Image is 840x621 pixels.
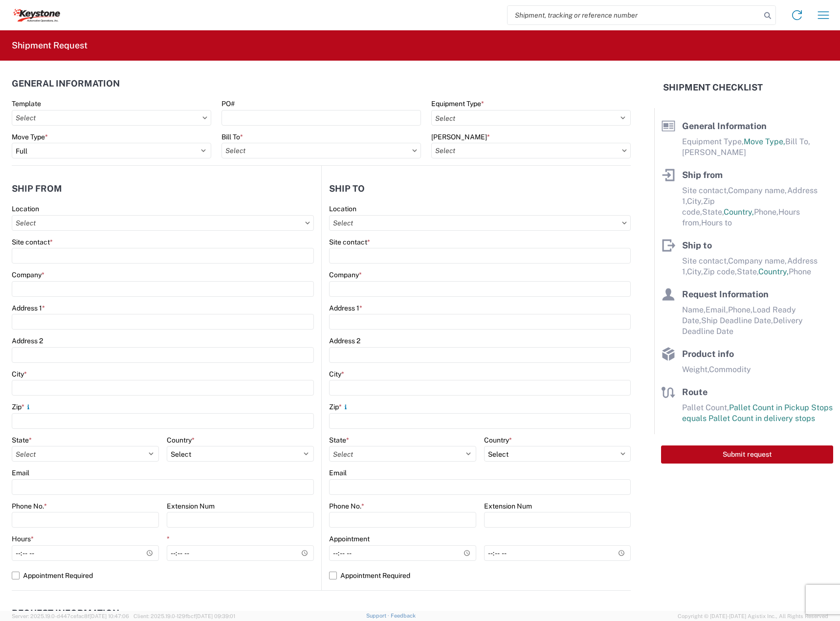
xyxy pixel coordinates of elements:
span: Server: 2025.19.0-d447cefac8f [12,613,129,619]
span: Phone [789,267,811,276]
label: Extension Num [484,502,532,510]
span: Equipment Type, [682,137,744,146]
h2: General Information [12,79,120,89]
span: State, [702,207,724,217]
label: State [329,436,349,444]
label: Phone No. [329,502,364,510]
label: Address 1 [12,304,45,312]
span: Route [682,387,707,397]
span: Pallet Count, [682,403,729,412]
span: [PERSON_NAME] [682,148,746,157]
label: Appointment [329,534,370,543]
span: Ship to [682,240,712,250]
button: Submit request [661,445,833,464]
span: Site contact, [682,186,728,195]
label: Email [329,468,347,477]
label: Appointment Required [329,568,631,583]
label: State [12,436,32,444]
input: Select [431,143,631,158]
span: Weight, [682,365,709,374]
span: Hours to [701,218,732,227]
input: Select [12,215,314,231]
span: Country, [724,207,754,217]
span: Site contact, [682,256,728,266]
label: Phone No. [12,502,47,510]
a: Support [366,613,391,619]
label: Address 2 [12,336,43,345]
label: [PERSON_NAME] [431,133,490,141]
h2: Ship to [329,184,365,194]
span: Email, [706,305,728,314]
span: Zip code, [703,267,737,276]
label: Zip [12,402,32,411]
span: Ship from [682,170,723,180]
label: Site contact [12,238,53,246]
label: Hours [12,534,34,543]
span: Phone, [754,207,778,217]
span: Ship Deadline Date, [701,316,773,325]
label: Location [329,204,356,213]
label: Country [484,436,512,444]
label: Extension Num [167,502,215,510]
span: Copyright © [DATE]-[DATE] Agistix Inc., All Rights Reserved [678,612,828,621]
label: Site contact [329,238,370,246]
label: Address 2 [329,336,360,345]
span: City, [687,197,703,206]
span: Pallet Count in Pickup Stops equals Pallet Count in delivery stops [682,403,833,423]
input: Select [329,215,631,231]
span: Move Type, [744,137,785,146]
span: Company name, [728,186,787,195]
input: Select [221,143,421,158]
label: Address 1 [329,304,362,312]
label: Move Type [12,133,48,141]
h2: Shipment Checklist [663,82,763,93]
label: Location [12,204,39,213]
input: Shipment, tracking or reference number [508,6,761,24]
a: Feedback [391,613,416,619]
span: Name, [682,305,706,314]
span: City, [687,267,703,276]
label: Email [12,468,29,477]
label: Appointment Required [12,568,314,583]
h2: Shipment Request [12,40,88,51]
span: [DATE] 10:47:06 [89,613,129,619]
label: Bill To [221,133,243,141]
input: Select [12,110,211,126]
span: Company name, [728,256,787,266]
h2: Request Information [12,608,119,618]
label: Template [12,99,41,108]
label: Country [167,436,195,444]
label: Company [329,270,362,279]
label: PO# [221,99,235,108]
label: Equipment Type [431,99,484,108]
span: [DATE] 09:39:01 [196,613,235,619]
label: Company [12,270,44,279]
span: Product info [682,349,734,359]
span: State, [737,267,758,276]
label: Zip [329,402,350,411]
label: City [12,370,27,378]
span: General Information [682,121,767,131]
span: Phone, [728,305,752,314]
span: Country, [758,267,789,276]
span: Client: 2025.19.0-129fbcf [133,613,235,619]
span: Commodity [709,365,751,374]
h2: Ship from [12,184,62,194]
span: Request Information [682,289,769,299]
label: City [329,370,344,378]
span: Bill To, [785,137,810,146]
